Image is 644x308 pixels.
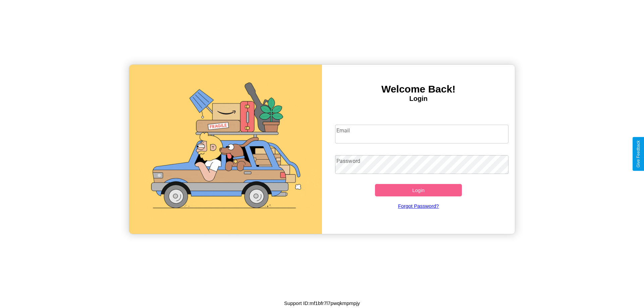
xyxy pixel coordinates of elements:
[332,196,505,215] a: Forgot Password?
[375,184,462,196] button: Login
[284,299,360,308] p: Support ID: mf1bfr7l7pwqkmpmpjy
[129,65,322,234] img: gif
[322,83,515,95] h3: Welcome Back!
[636,140,641,168] div: Give Feedback
[322,95,515,103] h4: Login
